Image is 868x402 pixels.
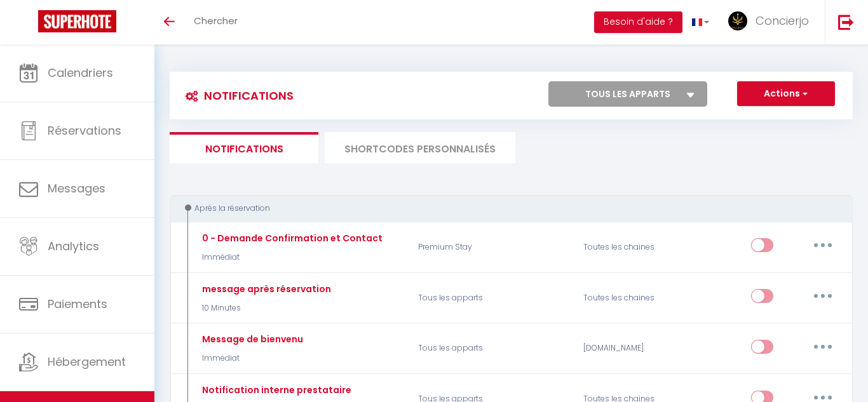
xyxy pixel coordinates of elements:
span: Messages [48,180,105,196]
div: Notification interne prestataire [199,383,351,397]
div: Toutes les chaines [574,279,684,316]
img: ... [728,11,747,30]
span: Réservations [48,123,121,138]
p: 10 Minutes [199,302,331,314]
button: Besoin d'aide ? [594,11,682,33]
h3: Notifications [179,81,294,110]
span: Chercher [194,14,238,27]
p: Tous les apparts [410,330,574,367]
div: [DOMAIN_NAME] [574,330,684,367]
span: Hébergement [48,354,126,370]
img: logout [838,14,854,30]
div: Message de bienvenu [199,332,303,346]
p: Tous les apparts [410,279,574,316]
span: Paiements [48,296,107,312]
li: Notifications [170,132,318,163]
img: Super Booking [38,10,116,32]
span: Concierjo [756,13,809,29]
div: Après la réservation [182,203,828,215]
button: Actions [737,81,835,107]
p: Immédiat [199,251,383,264]
li: SHORTCODES PERSONNALISÉS [325,132,515,163]
div: Toutes les chaines [574,229,684,265]
p: Immédiat [199,352,303,365]
span: Calendriers [48,65,113,81]
span: Analytics [48,238,99,254]
p: Premium Stay [410,229,574,265]
div: 0 - Demande Confirmation et Contact [199,231,383,245]
div: message après réservation [199,282,331,296]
